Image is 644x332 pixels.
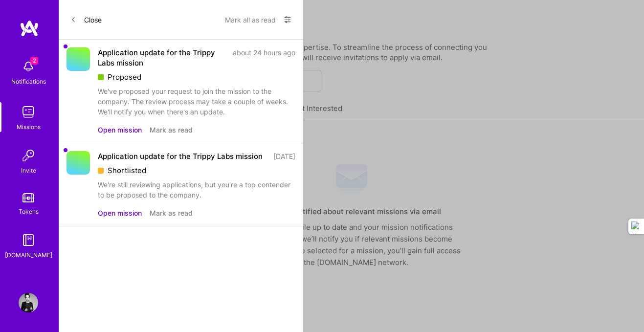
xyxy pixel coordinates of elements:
[20,20,39,37] img: logo
[19,146,38,165] img: Invite
[150,208,193,218] button: Mark as read
[98,47,227,68] div: Application update for the Trippy Labs mission
[225,12,276,27] button: Mark all as read
[98,151,263,161] div: Application update for the Trippy Labs mission
[19,206,39,217] div: Tokens
[22,193,34,202] img: tokens
[17,122,41,132] div: Missions
[98,125,142,135] button: Open mission
[98,72,295,82] div: Proposed
[70,12,102,27] button: Close
[21,165,36,176] div: Invite
[98,86,295,117] div: We've proposed your request to join the mission to the company. The review process may take a cou...
[19,293,38,312] img: User Avatar
[98,208,142,218] button: Open mission
[98,165,295,176] div: Shortlisted
[233,47,295,68] div: about 24 hours ago
[98,179,295,200] div: We're still reviewing applications, but you're a top contender to be proposed to the company.
[16,293,41,312] a: User Avatar
[19,102,38,122] img: teamwork
[273,151,295,161] div: [DATE]
[19,230,38,250] img: guide book
[5,250,52,260] div: [DOMAIN_NAME]
[150,125,193,135] button: Mark as read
